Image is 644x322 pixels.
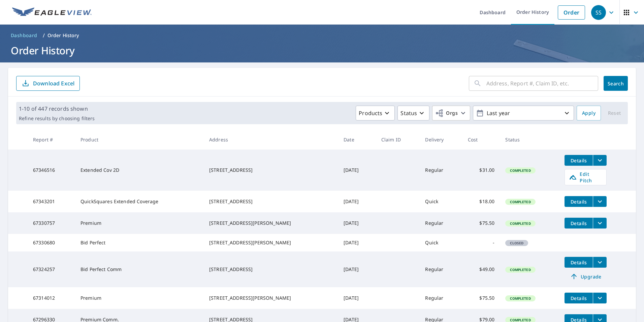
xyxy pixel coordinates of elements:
td: Regular [420,150,462,191]
input: Address, Report #, Claim ID, etc. [486,74,598,93]
td: Premium [75,287,204,309]
nav: breadcrumb [8,30,636,41]
span: Details [569,259,589,266]
button: Search [604,76,628,91]
a: Order [558,5,585,20]
td: [DATE] [338,212,376,234]
td: $75.50 [462,212,500,234]
span: Details [569,220,589,226]
button: detailsBtn-67324257 [565,257,593,268]
td: QuickSquares Extended Coverage [75,191,204,212]
td: - [462,234,500,251]
td: [DATE] [338,191,376,212]
p: Status [400,109,417,117]
th: Cost [462,130,500,150]
button: filesDropdownBtn-67330757 [593,218,607,229]
button: Download Excel [16,76,80,91]
td: $18.00 [462,191,500,212]
p: Order History [47,32,79,39]
button: filesDropdownBtn-67314012 [593,293,607,303]
td: $75.50 [462,287,500,309]
span: Completed [506,168,535,173]
td: 67314012 [28,287,75,309]
img: EV Logo [12,7,92,18]
span: Completed [506,267,535,272]
a: Upgrade [565,271,607,282]
span: Completed [506,199,535,204]
th: Address [204,130,338,150]
td: 67324257 [28,251,75,287]
th: Date [338,130,376,150]
div: [STREET_ADDRESS][PERSON_NAME] [209,295,333,301]
td: Bid Perfect Comm [75,251,204,287]
td: Premium [75,212,204,234]
button: Orgs [432,106,470,120]
td: 67330757 [28,212,75,234]
a: Edit Pitch [565,169,607,185]
td: 67330680 [28,234,75,251]
td: Regular [420,212,462,234]
button: filesDropdownBtn-67346516 [593,155,607,166]
button: detailsBtn-67343201 [565,196,593,207]
p: Last year [484,107,563,119]
span: Closed [506,241,527,245]
button: detailsBtn-67346516 [565,155,593,166]
th: Product [75,130,204,150]
a: Dashboard [8,30,40,41]
span: Upgrade [569,272,603,280]
button: Last year [473,106,574,120]
td: 67346516 [28,150,75,191]
span: Details [569,295,589,301]
span: Edit Pitch [569,171,602,184]
span: Details [569,198,589,205]
th: Claim ID [376,130,420,150]
td: Extended Cov 2D [75,150,204,191]
button: detailsBtn-67330757 [565,218,593,229]
button: filesDropdownBtn-67343201 [593,196,607,207]
div: SS [591,5,606,20]
button: detailsBtn-67314012 [565,293,593,303]
span: Completed [506,221,535,226]
div: [STREET_ADDRESS] [209,198,333,205]
span: Completed [506,296,535,301]
td: Quick [420,191,462,212]
span: Search [609,80,622,87]
span: Orgs [435,109,458,117]
div: [STREET_ADDRESS][PERSON_NAME] [209,220,333,226]
div: [STREET_ADDRESS][PERSON_NAME] [209,239,333,246]
td: [DATE] [338,150,376,191]
div: [STREET_ADDRESS] [209,266,333,273]
button: filesDropdownBtn-67324257 [593,257,607,268]
p: Products [359,109,382,117]
td: Quick [420,234,462,251]
button: Products [356,106,395,120]
th: Status [500,130,559,150]
button: Status [397,106,429,120]
div: [STREET_ADDRESS] [209,167,333,173]
li: / [43,31,45,39]
td: 67343201 [28,191,75,212]
td: [DATE] [338,251,376,287]
th: Report # [28,130,75,150]
th: Delivery [420,130,462,150]
td: [DATE] [338,234,376,251]
td: [DATE] [338,287,376,309]
span: Apply [582,109,595,117]
td: Regular [420,251,462,287]
p: 1-10 of 447 records shown [19,105,95,113]
button: Apply [577,106,601,120]
h1: Order History [8,44,636,57]
p: Refine results by choosing filters [19,115,95,122]
span: Details [569,157,589,164]
td: Bid Perfect [75,234,204,251]
p: Download Excel [33,80,74,87]
td: Regular [420,287,462,309]
td: $49.00 [462,251,500,287]
span: Dashboard [11,32,37,39]
td: $31.00 [462,150,500,191]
